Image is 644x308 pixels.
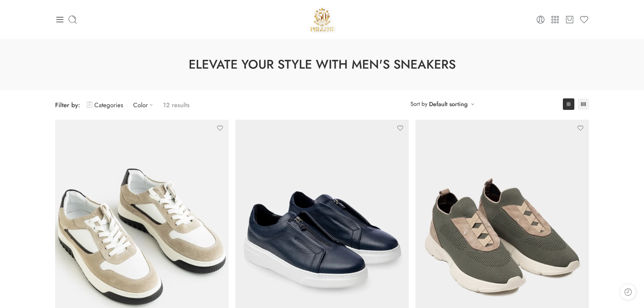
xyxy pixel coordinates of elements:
a: Login / Register [536,15,545,24]
p: 12 results [163,97,190,113]
span: Sort by [410,98,427,110]
a: Default sorting [429,99,468,109]
a: Color [133,97,156,113]
a: Pellini - [308,5,337,34]
a: Categories [87,97,123,113]
a: Cart [565,15,574,24]
img: Pellini [308,5,337,34]
span: Filter by: [55,100,80,110]
h1: Elevate Your Style with Men's Sneakers [17,56,627,73]
a: Wishlist [579,15,589,24]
